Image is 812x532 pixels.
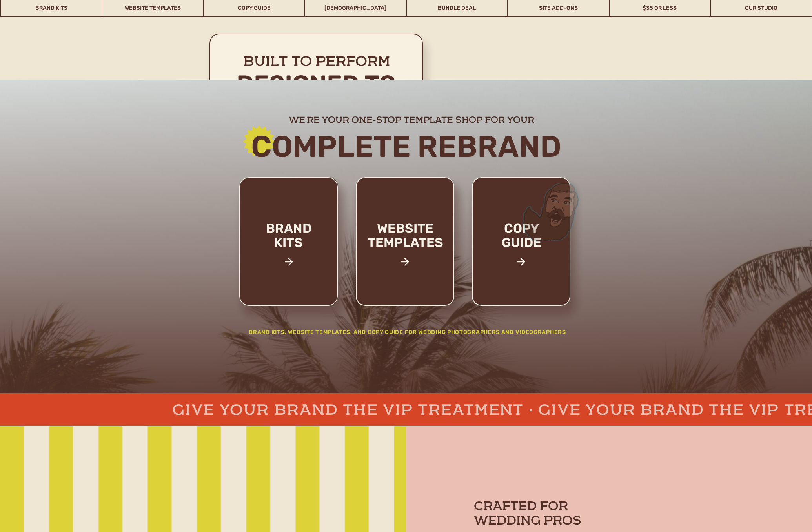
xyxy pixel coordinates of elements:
a: website templates [354,222,457,267]
a: brand kits [255,222,322,276]
h2: Brand Kits, website templates, and Copy Guide for wedding photographers and videographers [231,328,583,340]
h2: Complete rebrand [194,131,618,162]
h2: Designed to [219,71,414,99]
h2: Built to perform [219,54,414,71]
h2: crafted for Wedding Pros [474,500,609,528]
a: copy guide [485,222,558,276]
h2: we're your one-stop template shop for your [233,114,590,124]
